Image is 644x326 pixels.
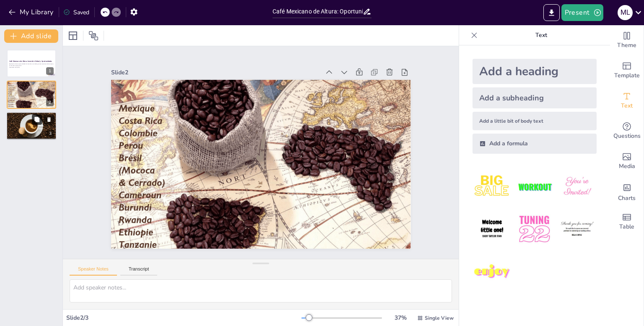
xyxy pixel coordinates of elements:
[473,210,512,249] img: 4.jpeg
[617,41,636,50] span: Theme
[618,5,633,20] div: M L
[9,66,54,68] p: Generated with [URL]
[610,55,644,86] div: Add ready made slides
[558,210,597,249] img: 6.jpeg
[561,4,603,21] button: Present
[614,71,640,80] span: Template
[473,59,597,84] div: Add a heading
[63,8,89,16] div: Saved
[473,112,597,130] div: Add a little bit of body text
[88,31,99,41] span: Position
[32,114,42,124] button: Duplicate Slide
[120,266,158,276] button: Transcript
[7,50,56,77] div: 1
[9,60,52,62] strong: Café Mexicano de Altura: Inversión Global y Oportunidades
[610,207,644,237] div: Add a table
[543,4,560,21] button: Export to PowerPoint
[6,112,57,140] div: 3
[473,252,512,292] img: 7.jpeg
[515,210,554,249] img: 5.jpeg
[46,67,54,75] div: 1
[619,222,634,231] span: Table
[473,134,597,154] div: Add a formula
[9,63,54,66] p: Exploración de las oportunidades de inversión en el café gourmet mexicano de altura para el merca...
[613,131,641,141] span: Questions
[44,114,54,124] button: Delete Slide
[618,194,636,203] span: Charts
[619,162,635,171] span: Media
[425,315,454,321] span: Single View
[7,81,56,108] div: 2
[6,5,57,19] button: My Library
[66,29,80,42] div: Layout
[70,266,117,276] button: Speaker Notes
[4,29,58,43] button: Add slide
[273,5,363,18] input: Insert title
[66,314,301,322] div: Slide 2 / 3
[473,87,597,108] div: Add a subheading
[390,314,410,322] div: 37 %
[621,101,633,110] span: Text
[610,25,644,55] div: Change the overall theme
[610,176,644,207] div: Add charts and graphs
[558,167,597,206] img: 3.jpeg
[618,4,633,21] button: M L
[193,222,402,252] div: Slide 2
[46,99,54,106] div: 2
[515,167,554,206] img: 2.jpeg
[610,116,644,146] div: Get real-time input from your audience
[47,130,54,137] div: 3
[610,146,644,176] div: Add images, graphics, shapes or video
[481,25,602,45] p: Text
[610,86,644,116] div: Add text boxes
[473,167,512,206] img: 1.jpeg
